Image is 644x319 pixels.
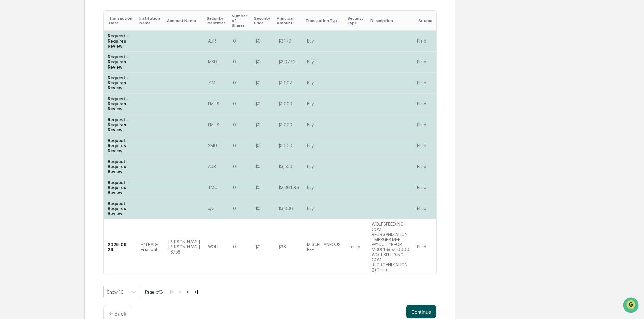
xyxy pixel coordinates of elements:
span: Attestations [56,85,84,92]
div: $2,077.2 [278,59,296,64]
div: $0 [255,143,261,148]
div: Toggle SortBy [232,14,248,28]
div: AUR [208,38,216,44]
td: Plaid [413,94,436,114]
div: WOLF [208,244,220,249]
div: 🗄️ [49,86,54,91]
div: Toggle SortBy [139,16,162,25]
div: Request - Requires Review [108,159,133,174]
div: Toggle SortBy [167,18,201,23]
td: Plaid [413,135,436,156]
p: ← Back [109,311,126,317]
td: Plaid [413,219,436,275]
p: How can we help? [7,14,123,25]
div: 0 [233,185,236,190]
div: WOLFSPEED INC COM REORGANIZATION - MERGER MER PAYOUT #REOR M0051685210000 WOLFSPEED INC COM REORG... [372,222,409,272]
div: 0 [233,122,236,127]
div: $1,000 [278,143,292,148]
div: MISCELLANEOUS FEE [307,242,341,252]
button: < [177,289,183,295]
div: $3,170 [278,38,291,44]
div: 🖐️ [7,86,12,91]
div: $0 [255,59,261,64]
div: Request - Requires Review [108,180,133,195]
div: Buy [307,164,313,169]
div: 🔎 [7,99,12,104]
button: Start new chat [115,54,123,62]
a: Powered byPylon [48,114,82,119]
div: $0 [255,206,261,211]
div: Request - Requires Review [108,138,133,153]
div: 0 [233,143,236,148]
div: 0 [233,59,236,64]
div: Buy [307,206,313,211]
div: Equity [349,244,360,249]
a: 🔎Data Lookup [4,95,45,107]
a: 🗄️Attestations [46,82,86,95]
div: Buy [307,185,313,190]
span: Data Lookup [13,98,42,105]
div: Toggle SortBy [277,16,300,25]
div: Request - Requires Review [108,117,133,132]
div: Request - Requires Review [108,75,133,90]
td: Plaid [413,156,436,177]
div: Toggle SortBy [254,16,271,25]
div: 0 [233,206,236,211]
div: E*TRADE Financial [141,242,160,252]
div: PMTS [208,101,219,106]
div: xyz [208,206,214,211]
div: $1,000 [278,122,292,127]
div: Request - Requires Review [108,54,133,70]
div: $3,500 [278,164,292,169]
div: Request - Requires Review [108,96,133,111]
div: PMTS [208,122,219,127]
span: Page 1 of 3 [145,289,163,295]
div: 0 [233,80,236,85]
td: Plaid [413,198,436,219]
div: Buy [307,143,313,148]
div: $38 [278,244,286,249]
div: Request - Requires Review [108,201,133,216]
div: $1,002 [278,80,292,85]
div: Toggle SortBy [305,18,342,23]
span: Pylon [67,114,82,119]
div: Toggle SortBy [418,18,434,23]
button: |< [168,289,176,295]
button: Continue [406,305,436,318]
div: AUR [208,164,216,169]
td: Plaid [413,52,436,73]
td: 2025-09-26 [104,219,137,275]
div: $3,006 [278,206,293,211]
div: $0 [255,164,261,169]
div: 0 [233,164,236,169]
div: $0 [255,80,261,85]
div: Toggle SortBy [370,18,410,23]
div: TMO [208,185,218,190]
img: 1746055101610-c473b297-6a78-478c-a979-82029cc54cd1 [7,52,19,64]
div: $2,864.96 [278,185,299,190]
div: Toggle SortBy [109,16,134,25]
div: $0 [255,122,261,127]
div: Buy [307,101,313,106]
div: 0 [233,38,236,44]
div: MSDL [208,59,219,64]
div: $1,000 [278,101,292,106]
div: Buy [307,122,313,127]
button: > [184,289,191,295]
button: >| [192,289,200,295]
div: $0 [255,101,261,106]
div: Start new chat [23,52,111,58]
div: 0 [233,244,236,249]
div: Buy [307,59,313,64]
div: $0 [255,185,261,190]
td: Plaid [413,31,436,52]
div: 0 [233,101,236,106]
span: Preclearance [13,85,43,92]
div: Toggle SortBy [207,16,226,25]
td: Plaid [413,73,436,94]
div: SMG [208,143,217,148]
div: Toggle SortBy [347,16,365,25]
iframe: Open customer support [622,297,641,315]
